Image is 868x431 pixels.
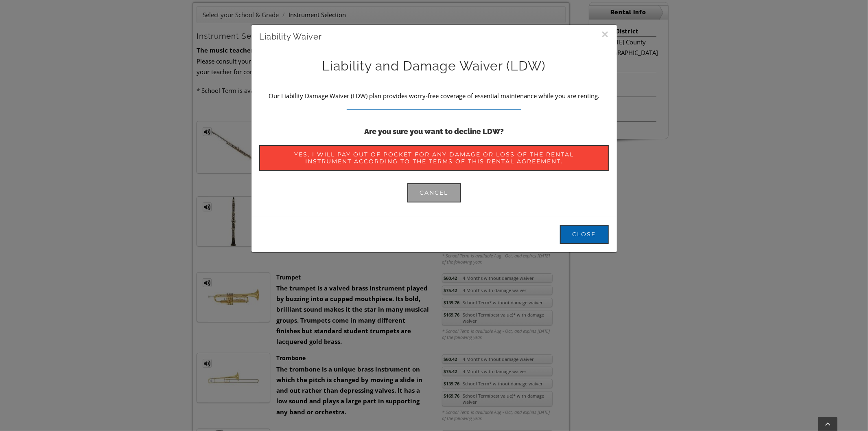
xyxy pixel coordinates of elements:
a: Yes, I will pay out of pocket for any damage or loss of the rental instrument according to the te... [259,145,608,171]
p: Our Liability Damage Waiver (LDW) plan provides worry-free coverage of essential maintenance whil... [259,89,608,103]
span: Cancel [420,189,448,196]
button: Close [560,225,609,244]
button: Close [601,28,609,40]
h3: Liability Waiver [260,31,609,43]
a: Cancel [407,183,461,202]
strong: Are you sure you want to decline LDW? [364,127,504,136]
h2: Liability and Damage Waiver (LDW) [259,57,608,75]
span: Yes, I will pay out of pocket for any damage or loss of the rental instrument according to the te... [272,151,596,165]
